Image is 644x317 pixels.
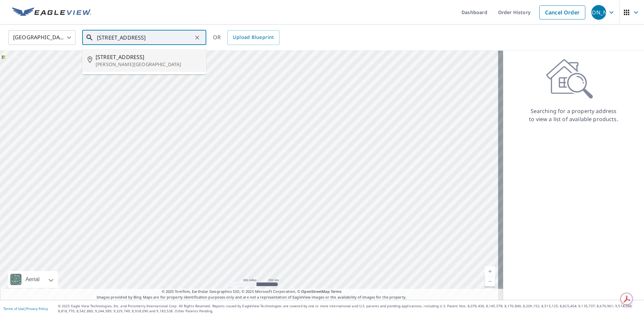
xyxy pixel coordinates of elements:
span: © 2025 TomTom, Earthstar Geographics SIO, © 2025 Microsoft Corporation, © [162,289,342,295]
div: OR [213,30,279,45]
span: Upload Blueprint [233,33,274,42]
a: Privacy Policy [26,306,48,311]
a: Terms of Use [3,306,24,311]
a: OpenStreetMap [301,289,329,294]
div: [GEOGRAPHIC_DATA] [8,28,75,47]
div: [PERSON_NAME] [591,5,606,20]
img: EV Logo [12,7,91,17]
p: | [3,307,48,311]
span: [STREET_ADDRESS] [96,53,201,61]
p: [PERSON_NAME][GEOGRAPHIC_DATA] [96,61,201,68]
div: Aerial [8,271,58,288]
button: Clear [193,33,202,42]
a: Upload Blueprint [227,30,279,45]
div: Aerial [23,271,42,288]
p: © 2025 Eagle View Technologies, Inc. and Pictometry International Corp. All Rights Reserved. Repo... [58,304,641,314]
input: Search by address or latitude-longitude [97,28,193,47]
a: Terms [331,289,342,294]
p: Searching for a property address to view a list of available products. [529,107,619,123]
a: Current Level 5, Zoom In [485,266,495,276]
a: Cancel Order [539,5,585,19]
a: Current Level 5, Zoom Out [485,276,495,286]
